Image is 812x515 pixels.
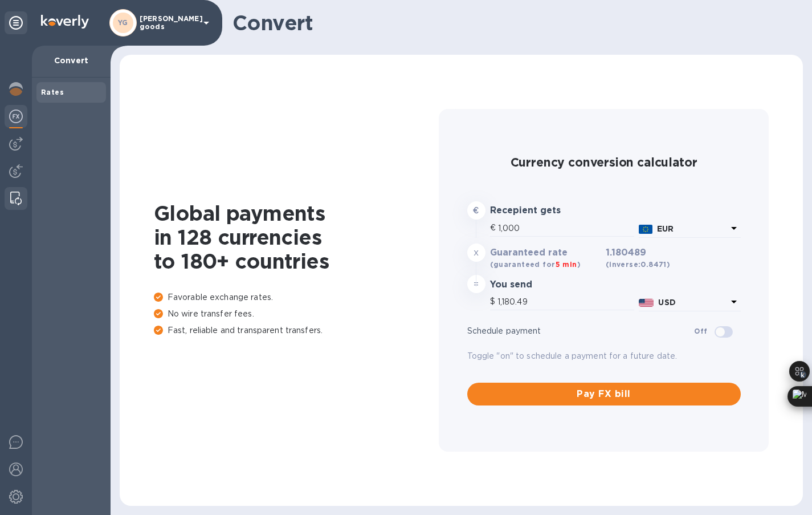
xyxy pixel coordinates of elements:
[658,298,675,307] b: USD
[140,15,197,31] p: [PERSON_NAME] goods
[467,350,741,362] p: Toggle "on" to schedule a payment for a future date.
[606,260,670,269] b: (inverse: 0.8471 )
[5,11,27,34] div: Unpin categories
[41,15,89,29] img: Logo
[476,387,732,401] span: Pay FX bill
[467,383,741,405] button: Pay FX bill
[467,244,485,262] div: x
[467,275,485,293] div: =
[490,248,601,258] h3: Guaranteed rate
[118,18,128,27] b: YG
[606,248,670,270] h3: 1.180489
[154,308,439,320] p: No wire transfer fees.
[497,293,634,310] input: Amount
[639,299,654,307] img: USD
[490,260,581,269] b: (guaranteed for )
[154,325,439,336] p: Fast, reliable and transparent transfers.
[490,279,601,290] h3: You send
[490,220,498,237] div: €
[232,11,794,35] h1: Convert
[473,206,479,215] strong: €
[657,224,674,233] b: EUR
[467,155,741,169] h2: Currency conversion calculator
[694,327,707,335] b: Off
[41,88,64,96] b: Rates
[41,55,101,66] p: Convert
[498,220,634,237] input: Amount
[490,205,601,216] h3: Recepient gets
[467,325,695,337] p: Schedule payment
[154,201,439,273] h1: Global payments in 128 currencies to 180+ countries
[490,293,497,310] div: $
[154,291,439,303] p: Favorable exchange rates.
[9,110,23,123] img: Foreign exchange
[556,260,577,269] span: 5 min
